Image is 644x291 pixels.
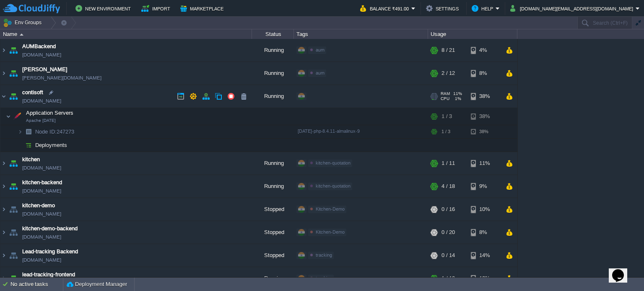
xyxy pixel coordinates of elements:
img: AMDAwAAAACH5BAEAAAAALAAAAAABAAEAAAICRAEAOw== [6,108,11,125]
span: Node ID: [35,129,57,135]
span: Apache [DATE] [26,118,56,123]
div: 8% [471,221,498,244]
div: 10% [471,267,498,290]
span: 1% [453,96,461,101]
div: 1 / 3 [441,108,452,125]
img: AMDAwAAAACH5BAEAAAAALAAAAAABAAEAAAICRAEAOw== [8,267,19,290]
span: tracking [316,252,332,258]
div: Running [252,85,294,108]
a: Lead-tracking Backend [22,247,78,256]
div: 38% [471,108,498,125]
div: Tags [294,29,428,39]
div: Running [252,152,294,175]
img: AMDAwAAAACH5BAEAAAAALAAAAAABAAEAAAICRAEAOw== [8,221,19,244]
img: AMDAwAAAACH5BAEAAAAALAAAAAABAAEAAAICRAEAOw== [8,175,19,198]
div: Usage [428,29,517,39]
img: AMDAwAAAACH5BAEAAAAALAAAAAABAAEAAAICRAEAOw== [20,33,23,36]
span: Kitchen-Demo [316,229,345,234]
img: AMDAwAAAACH5BAEAAAAALAAAAAABAAEAAAICRAEAOw== [0,85,7,108]
a: [DOMAIN_NAME] [22,233,61,241]
iframe: chat widget [609,258,636,283]
div: Running [252,39,294,62]
img: AMDAwAAAACH5BAEAAAAALAAAAAABAAEAAAICRAEAOw== [18,125,23,138]
div: 8 / 21 [441,39,455,62]
span: 11% [453,91,462,96]
span: Kitchen-Demo [316,206,345,211]
a: [DOMAIN_NAME] [22,164,61,172]
a: [PERSON_NAME][DOMAIN_NAME] [22,74,101,82]
a: contisoft [22,88,43,97]
a: [DOMAIN_NAME] [22,210,61,218]
button: Import [141,3,173,13]
img: AMDAwAAAACH5BAEAAAAALAAAAAABAAEAAAICRAEAOw== [8,244,19,267]
img: AMDAwAAAACH5BAEAAAAALAAAAAABAAEAAAICRAEAOw== [0,198,7,221]
div: 11% [471,152,498,175]
img: AMDAwAAAACH5BAEAAAAALAAAAAABAAEAAAICRAEAOw== [18,139,23,152]
span: aum [316,70,325,75]
img: AMDAwAAAACH5BAEAAAAALAAAAAABAAEAAAICRAEAOw== [0,221,7,244]
a: [DOMAIN_NAME] [22,51,61,59]
img: AMDAwAAAACH5BAEAAAAALAAAAAABAAEAAAICRAEAOw== [0,39,7,62]
img: AMDAwAAAACH5BAEAAAAALAAAAAABAAEAAAICRAEAOw== [0,62,7,85]
div: 4 / 18 [441,175,455,198]
div: 1 / 10 [441,267,455,290]
div: 0 / 16 [441,198,455,221]
img: AMDAwAAAACH5BAEAAAAALAAAAAABAAEAAAICRAEAOw== [8,198,19,221]
span: Application Servers [25,109,75,116]
img: AMDAwAAAACH5BAEAAAAALAAAAAABAAEAAAICRAEAOw== [0,152,7,175]
button: [DOMAIN_NAME][EMAIL_ADDRESS][DOMAIN_NAME] [510,3,636,13]
a: [DOMAIN_NAME] [22,187,61,195]
div: 14% [471,244,498,267]
div: 9% [471,175,498,198]
img: AMDAwAAAACH5BAEAAAAALAAAAAABAAEAAAICRAEAOw== [0,267,7,290]
a: AUMBackend [22,42,56,51]
div: No active tasks [10,278,63,291]
button: Deployment Manager [67,280,127,288]
div: 0 / 14 [441,244,455,267]
div: Stopped [252,221,294,244]
span: [DATE]-php-8.4.11-almalinux-9 [298,129,360,134]
img: AMDAwAAAACH5BAEAAAAALAAAAAABAAEAAAICRAEAOw== [8,152,19,175]
img: AMDAwAAAACH5BAEAAAAALAAAAAABAAEAAAICRAEAOw== [8,62,19,85]
div: Running [252,175,294,198]
img: AMDAwAAAACH5BAEAAAAALAAAAAABAAEAAAICRAEAOw== [8,85,19,108]
button: Env Groups [3,17,44,28]
div: 1 / 11 [441,152,455,175]
div: 1 / 3 [441,125,450,138]
span: CPU [441,96,449,101]
button: Help [472,3,496,13]
a: lead-tracking-frontend [22,270,75,279]
span: kitchen-quotation [316,160,351,165]
a: Application ServersApache [DATE] [25,110,75,116]
div: 38% [471,85,498,108]
img: AMDAwAAAACH5BAEAAAAALAAAAAABAAEAAAICRAEAOw== [8,39,19,62]
img: AMDAwAAAACH5BAEAAAAALAAAAAABAAEAAAICRAEAOw== [0,244,7,267]
span: RAM [441,91,450,96]
span: tracking [316,276,332,281]
a: kitchen [22,155,40,164]
div: 2 / 12 [441,62,455,85]
a: [DOMAIN_NAME] [22,97,61,105]
button: Balance ₹491.00 [360,3,411,13]
div: Running [252,62,294,85]
div: Name [1,29,252,39]
a: kitchen-demo-backend [22,224,78,233]
img: AMDAwAAAACH5BAEAAAAALAAAAAABAAEAAAICRAEAOw== [0,175,7,198]
div: 8% [471,62,498,85]
span: aum [316,47,325,52]
a: kitchen-demo [22,201,55,210]
a: kitchen-backend [22,178,62,187]
button: Marketplace [180,3,226,13]
span: 247273 [34,128,75,135]
a: Deployments [34,142,68,149]
button: New Environment [75,3,133,13]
